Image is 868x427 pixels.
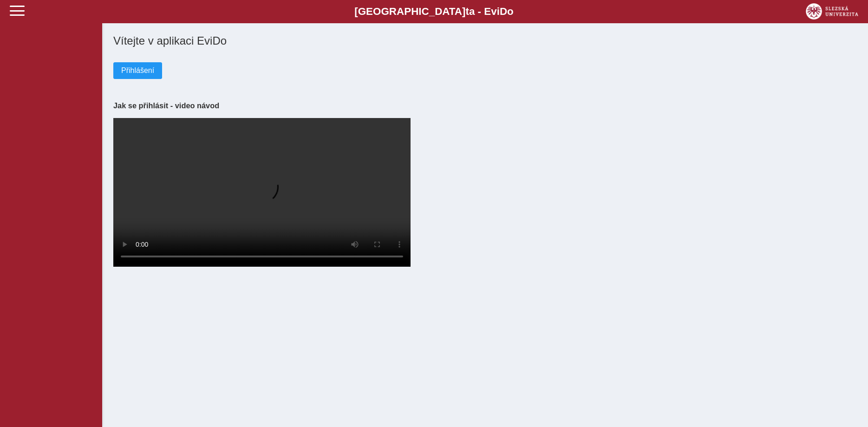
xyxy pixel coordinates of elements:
span: o [507,6,514,17]
img: logo_web_su.png [806,3,858,20]
b: [GEOGRAPHIC_DATA] a - Evi [28,6,840,18]
button: Přihlášení [113,62,162,79]
span: t [465,6,469,17]
span: D [500,6,507,17]
h1: Vítejte v aplikaci EviDo [113,34,857,47]
video: Your browser does not support the video tag. [113,118,411,267]
h3: Jak se přihlásit - video návod [113,101,857,110]
span: Přihlášení [121,66,154,75]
